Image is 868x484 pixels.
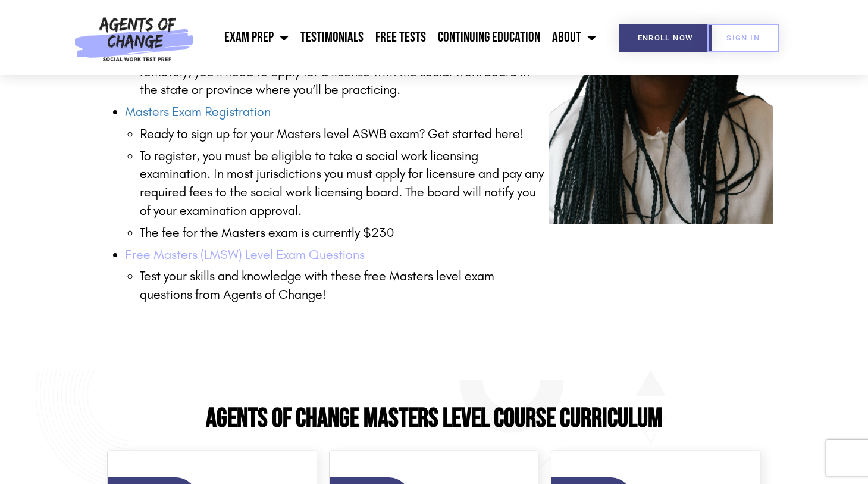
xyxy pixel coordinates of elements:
a: Masters Exam Registration [125,104,271,120]
a: Continuing Education [432,23,546,52]
h2: Agents of Change Masters Level Course Curriculum [101,405,767,432]
nav: Menu [200,23,602,52]
a: Free Tests [369,23,432,52]
li: Test your skills and knowledge with these free Masters level exam questions from Agents of Change! [140,267,550,304]
a: Enroll Now [619,24,712,52]
p: To register, you must be eligible to take a social work licensing examination. In most jurisdicti... [140,147,550,220]
li: Ready to sign up for your Masters level ASWB exam? Get started here! [140,125,550,143]
a: Testimonials [294,23,369,52]
a: Exam Prep [218,23,294,52]
span: SIGN IN [726,34,760,42]
li: The fee for the Masters exam is currently $230 [140,224,550,242]
a: Free Masters (LMSW) Level Exam Questions [125,247,365,263]
span: Enroll Now [638,34,693,42]
a: About [546,23,602,52]
a: SIGN IN [707,24,779,52]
